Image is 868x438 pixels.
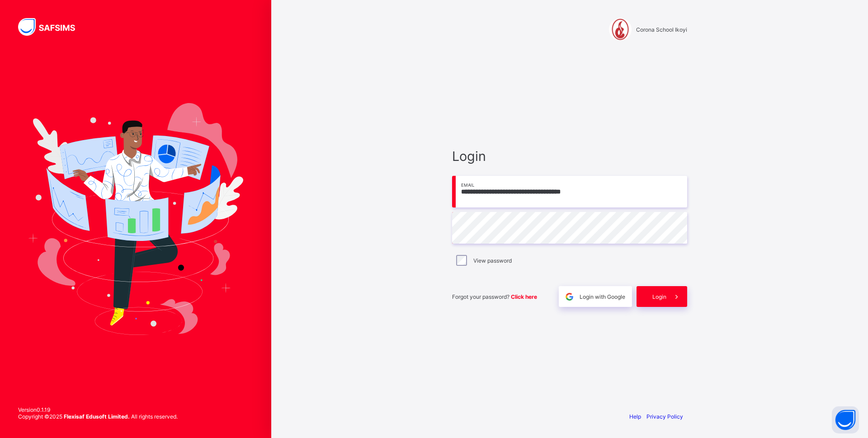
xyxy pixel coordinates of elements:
[580,293,625,300] span: Login with Google
[64,413,130,420] strong: Flexisaf Edusoft Limited.
[18,18,86,36] img: SAFSIMS Logo
[629,413,641,420] a: Help
[832,406,859,433] button: Open asap
[636,26,687,33] span: Corona School Ikoyi
[652,293,666,300] span: Login
[564,292,575,302] img: google.396cfc9801f0270233282035f929180a.svg
[473,257,512,264] label: View password
[646,413,683,420] a: Privacy Policy
[452,293,537,300] span: Forgot your password?
[18,413,178,420] span: Copyright © 2025 All rights reserved.
[452,148,687,164] span: Login
[28,103,243,334] img: Hero Image
[511,293,537,300] a: Click here
[18,406,178,413] span: Version 0.1.19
